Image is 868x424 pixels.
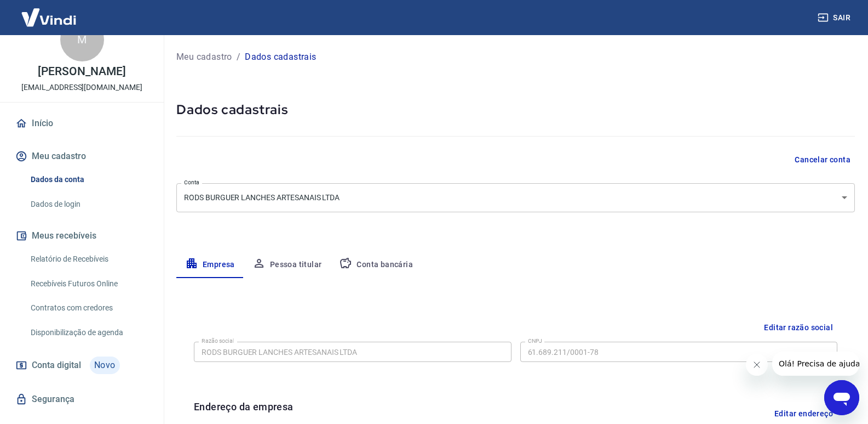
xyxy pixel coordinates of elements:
button: Editar razão social [760,318,837,338]
iframe: Botão para abrir a janela de mensagens [824,380,859,415]
p: Dados cadastrais [245,50,316,64]
a: Meu cadastro [176,50,232,64]
a: Conta digitalNovo [13,352,151,378]
label: Conta [184,178,199,186]
div: M [60,18,104,61]
button: Cancelar conta [790,150,855,170]
button: Pessoa titular [244,252,331,278]
button: Empresa [176,252,244,278]
a: Segurança [13,387,151,411]
label: CNPJ [528,337,542,345]
a: Relatório de Recebíveis [26,248,151,270]
p: [EMAIL_ADDRESS][DOMAIN_NAME] [21,82,142,93]
a: Contratos com credores [26,297,151,319]
span: Conta digital [32,358,81,373]
button: Sair [815,8,855,28]
a: Disponibilização de agenda [26,321,151,344]
span: Olá! Precisa de ajuda? [7,8,92,16]
p: / [237,50,240,64]
button: Meu cadastro [13,144,151,168]
button: Conta bancária [330,252,422,278]
iframe: Mensagem da empresa [772,352,859,376]
iframe: Fechar mensagem [746,354,768,376]
label: Razão social [202,337,234,345]
div: RODS BURGUER LANCHES ARTESANAIS LTDA [176,183,855,212]
a: Início [13,111,151,135]
img: Vindi [13,1,84,34]
a: Dados da conta [26,168,151,191]
p: [PERSON_NAME] [38,66,125,77]
a: Dados de login [26,193,151,216]
span: Novo [90,357,120,374]
button: Meus recebíveis [13,224,151,248]
a: Recebíveis Futuros Online [26,273,151,295]
h5: Dados cadastrais [176,101,855,118]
